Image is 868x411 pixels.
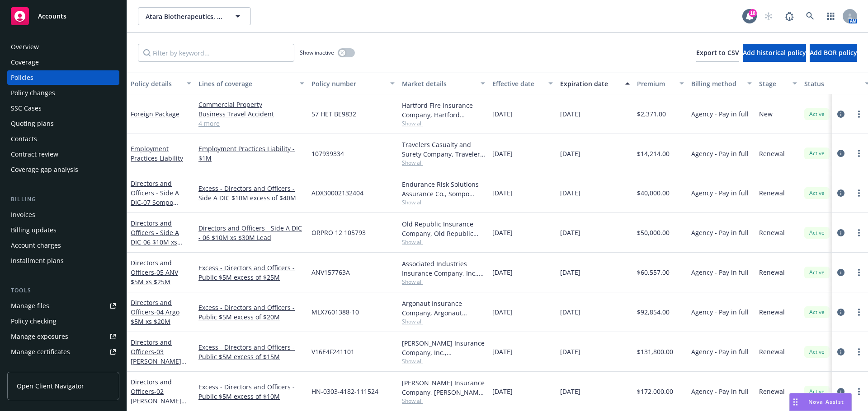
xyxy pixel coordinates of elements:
[560,79,620,88] div: Expiration date
[759,79,787,88] div: Stage
[808,308,826,316] span: Active
[691,387,749,396] span: Agency - Pay in full
[131,219,179,256] a: Directors and Officers - Side A DIC
[801,7,819,25] a: Search
[398,73,489,94] button: Market details
[131,308,179,326] span: - 04 Argo $5M xs $20M
[810,48,857,57] span: Add BOR policy
[11,360,57,374] div: Manage claims
[11,55,39,69] div: Coverage
[759,387,785,396] span: Renewal
[198,100,304,109] a: Commercial Property
[131,144,183,162] a: Employment Practices Liability
[7,254,119,268] a: Installment plans
[492,79,543,88] div: Effective date
[691,149,749,158] span: Agency - Pay in full
[7,329,119,344] a: Manage exposures
[759,307,785,317] span: Renewal
[637,188,670,198] span: $40,000.00
[759,149,785,158] span: Renewal
[17,381,84,391] span: Open Client Navigator
[198,79,294,88] div: Lines of coverage
[492,268,513,277] span: [DATE]
[835,307,846,318] a: circleInformation
[311,387,378,396] span: HN-0303-4182-111524
[198,342,304,361] a: Excess - Directors and Officers - Public $5M excess of $15M
[492,347,513,356] span: [DATE]
[402,140,485,159] div: Travelers Casualty and Surety Company, Travelers Insurance
[759,7,778,25] a: Start snowing
[311,109,356,119] span: 57 HET BE9832
[7,208,119,222] a: Invoices
[127,73,195,94] button: Policy details
[198,303,304,322] a: Excess - Directors and Officers - Public $5M excess of $20M
[11,223,57,237] div: Billing updates
[138,44,294,62] input: Filter by keyword...
[691,228,749,237] span: Agency - Pay in full
[835,386,846,397] a: circleInformation
[691,188,749,198] span: Agency - Pay in full
[489,73,557,94] button: Effective date
[138,7,251,25] button: Atara Biotherapeutics, Inc.
[11,162,78,177] div: Coverage gap analysis
[835,267,846,278] a: circleInformation
[854,346,864,357] a: more
[131,259,178,286] a: Directors and Officers
[131,238,182,256] span: - 06 $10M xs $30M Lead
[759,268,785,277] span: Renewal
[11,314,57,328] div: Policy checking
[557,73,633,94] button: Expiration date
[300,49,334,56] span: Show inactive
[11,147,58,162] div: Contract review
[198,144,304,163] a: Employment Practices Liability - $1M
[38,13,66,20] span: Accounts
[198,223,304,242] a: Directors and Officers - Side A DIC - 06 $10M xs $30M Lead
[808,268,826,277] span: Active
[7,116,119,131] a: Quoting plans
[835,346,846,357] a: circleInformation
[402,357,485,365] span: Show all
[808,110,826,118] span: Active
[854,148,864,159] a: more
[131,79,181,88] div: Policy details
[7,101,119,115] a: SSC Cases
[402,338,485,357] div: [PERSON_NAME] Insurance Company, Inc., [PERSON_NAME] Group
[131,110,179,118] a: Foreign Package
[198,382,304,401] a: Excess - Directors and Officers - Public $5M excess of $10M
[637,387,673,396] span: $172,000.00
[492,109,513,119] span: [DATE]
[7,55,119,69] a: Coverage
[311,268,350,277] span: ANV157763A
[311,79,385,88] div: Policy number
[7,162,119,177] a: Coverage gap analysis
[492,149,513,158] span: [DATE]
[11,132,37,146] div: Contacts
[402,397,485,405] span: Show all
[131,179,183,216] a: Directors and Officers - Side A DIC
[759,228,785,237] span: Renewal
[808,398,844,406] span: Nova Assist
[402,378,485,397] div: [PERSON_NAME] Insurance Company, [PERSON_NAME] Insurance Group
[7,286,119,295] div: Tools
[492,228,513,237] span: [DATE]
[402,238,485,246] span: Show all
[402,278,485,286] span: Show all
[691,268,749,277] span: Agency - Pay in full
[743,44,806,62] button: Add historical policy
[131,198,183,216] span: - 07 Sompo $10M xs $40M XS
[854,227,864,238] a: more
[691,79,742,88] div: Billing method
[808,348,826,356] span: Active
[691,347,749,356] span: Agency - Pay in full
[759,188,785,198] span: Renewal
[835,148,846,159] a: circleInformation
[198,109,304,119] a: Business Travel Accident
[7,195,119,204] div: Billing
[759,109,773,119] span: New
[854,267,864,278] a: more
[743,48,806,57] span: Add historical policy
[560,307,580,317] span: [DATE]
[11,329,68,344] div: Manage exposures
[7,70,119,85] a: Policies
